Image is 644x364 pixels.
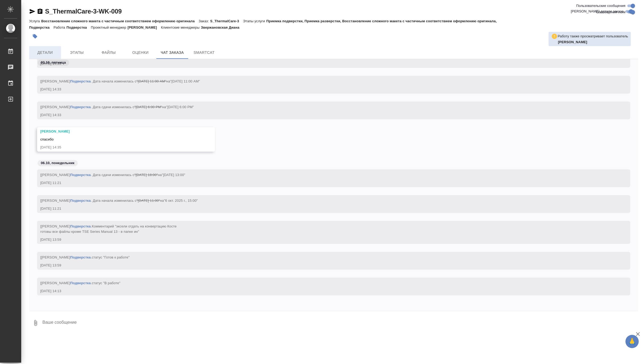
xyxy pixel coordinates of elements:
span: Оценки [128,49,153,56]
span: Файлы [96,49,121,56]
p: 06.10, понедельник [41,160,74,166]
div: [DATE] 14:33 [40,112,612,118]
div: [DATE] 14:33 [40,87,612,92]
span: Оповещения-логи [596,10,625,15]
span: "6 окт. 2025 г., 15:00" [164,199,198,203]
button: Скопировать ссылку для ЯМессенджера [29,8,36,15]
a: Подверстка [70,281,91,285]
p: [PERSON_NAME] [127,25,161,29]
span: Пользовательские сообщения [576,3,625,8]
button: 🙏 [625,335,639,348]
span: SmartCat [191,49,217,56]
p: Восстановление сложного макета с частичным соответствием оформлению оригинала [41,19,199,23]
div: [DATE] 13:59 [40,263,612,268]
span: "[DATE] 6:00 PM" [134,105,162,109]
button: Добавить тэг [29,30,41,42]
div: [DATE] 11:21 [40,206,612,211]
p: Климентовский Константин [558,40,628,45]
span: статус "Готов к работе" [92,255,130,259]
p: Этапы услуги [243,19,266,23]
span: [[PERSON_NAME] . [40,255,130,259]
div: [DATE] 14:13 [40,288,612,294]
a: S_ThermalCare-3-WK-009 [45,8,122,15]
span: 🙏 [628,336,637,347]
span: "[DATE] 18:00" [134,173,158,177]
span: "[DATE] 6:00 PM" [166,105,194,109]
span: [[PERSON_NAME] . Дата начала изменилась с на [40,199,198,203]
a: Подверстка [70,173,91,177]
span: "[DATE] 11:00" [136,199,160,203]
span: "[DATE] 11:00 AM" [136,79,166,83]
span: спасибо [40,137,54,141]
p: Клиентские менеджеры [161,25,201,29]
span: "[DATE] 11:00 AM" [170,79,200,83]
p: Работу также просматривает пользователь [558,34,628,39]
span: "[DATE] 13:00" [162,173,185,177]
span: [[PERSON_NAME] . Дата сдачи изменилась с на [40,173,185,177]
span: [[PERSON_NAME] . Дата сдачи изменилась с на [40,105,194,109]
span: [[PERSON_NAME] . [40,281,120,285]
div: [DATE] 14:35 [40,145,196,150]
b: [PERSON_NAME] [558,40,587,44]
span: [[PERSON_NAME] . [40,224,177,234]
p: Звержановская Диана [201,25,243,29]
div: [PERSON_NAME] [40,129,196,134]
a: Подверстка [70,255,91,259]
a: Подверстка [70,79,91,83]
a: Подверстка [70,199,91,203]
span: Чат заказа [160,49,185,56]
p: Услуга [29,19,41,23]
p: Подверстка [67,25,91,29]
p: 03.10, пятница [41,60,66,65]
a: Подверстка [70,105,91,109]
span: Этапы [64,49,90,56]
a: Подверстка [70,224,91,228]
span: [[PERSON_NAME] . Дата начала изменилась с на [40,79,200,83]
div: [DATE] 13:59 [40,237,612,242]
div: [DATE] 11:21 [40,180,612,186]
p: Заказ: [199,19,210,23]
p: S_ThermalCare-3 [210,19,243,23]
span: [PERSON_NAME] детали заказа [571,9,624,14]
span: Детали [32,49,58,56]
button: Скопировать ссылку [37,8,43,15]
span: статус "В работе" [92,281,120,285]
p: Проектный менеджер [91,25,127,29]
p: Работа [54,25,67,29]
span: Комментарий "эксели отдать на конвертацию Косте готовы все файлы кроме TSE Series Manual 13 - в п... [40,224,177,234]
